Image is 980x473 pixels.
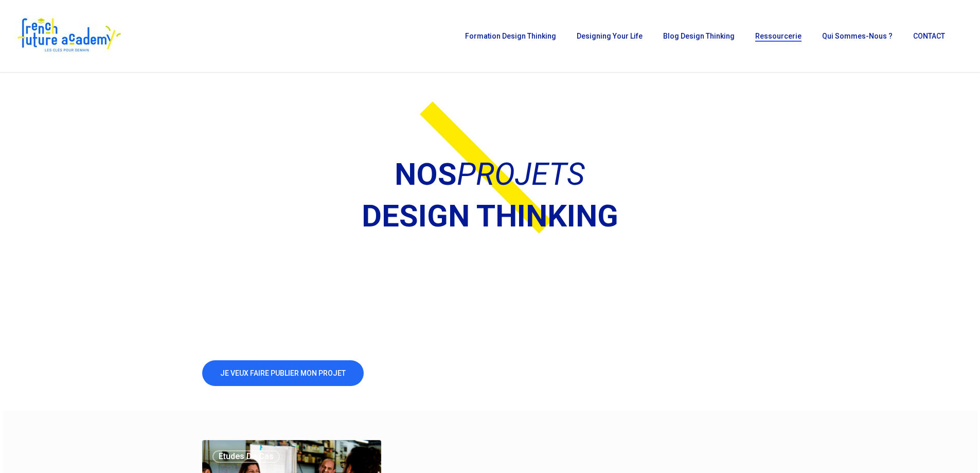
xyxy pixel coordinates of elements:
span: Formation Design Thinking [465,32,556,40]
a: Qui sommes-nous ? [817,32,898,40]
span: Qui sommes-nous ? [822,32,893,40]
img: French Future Academy [14,15,123,57]
a: Blog Design Thinking [658,32,740,40]
span: Ressourcerie [755,32,801,40]
span: Designing Your Life [577,32,643,40]
em: PROJETS [457,156,585,192]
a: Formation Design Thinking [460,32,561,40]
a: Etudes de cas [212,450,280,463]
a: JE VEUX FAIRE PUBLIER MON PROJET [202,360,364,386]
h1: NOS [300,155,680,194]
span: CONTACT [913,32,945,40]
h1: DESIGN THINKING [300,197,680,235]
a: CONTACT [908,32,950,40]
a: Ressourcerie [750,32,807,40]
span: JE VEUX FAIRE PUBLIER MON PROJET [220,368,346,378]
a: Designing Your Life [572,32,648,40]
span: Blog Design Thinking [663,32,735,40]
